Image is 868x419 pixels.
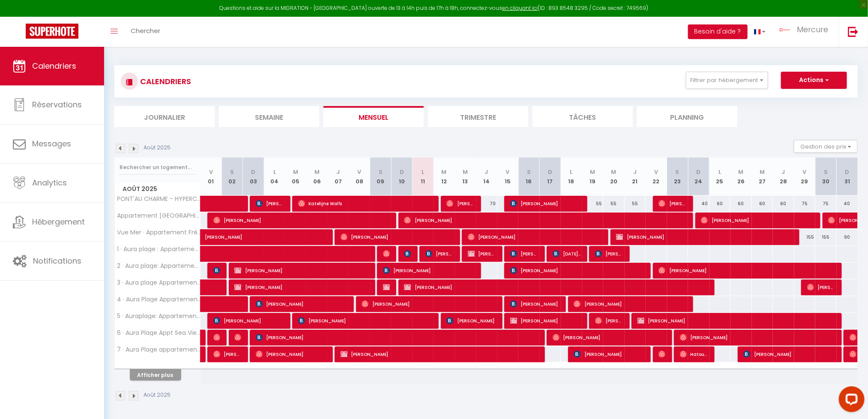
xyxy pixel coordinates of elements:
[383,279,390,295] span: [PERSON_NAME]
[506,168,510,176] abbr: V
[144,144,171,152] p: Août 2025
[510,246,539,262] span: [PERSON_NAME]
[131,26,160,35] span: Chercher
[328,158,349,196] th: 07
[510,262,646,279] span: [PERSON_NAME]
[824,168,828,176] abbr: S
[561,158,582,196] th: 18
[497,158,519,196] th: 15
[739,168,744,176] abbr: M
[646,158,667,196] th: 22
[306,158,328,196] th: 06
[298,195,434,212] span: Katelijne Wolfs
[115,183,200,195] span: Août 2025
[413,158,434,196] th: 11
[730,196,752,212] div: 60
[114,106,215,127] li: Journalier
[221,158,243,196] th: 02
[485,168,488,176] abbr: J
[256,195,284,212] span: [PERSON_NAME]
[341,346,541,362] span: [PERSON_NAME]
[213,329,221,346] span: [PERSON_NAME]
[476,158,497,196] th: 14
[658,346,666,362] span: [PERSON_NAME]
[752,196,773,212] div: 60
[383,246,390,262] span: [PERSON_NAME]
[264,158,285,196] th: 04
[341,229,455,245] span: [PERSON_NAME]
[845,168,850,176] abbr: D
[455,158,476,196] th: 13
[428,106,528,127] li: Trimestre
[680,346,709,362] span: Hatouma Toure
[468,246,497,262] span: [PERSON_NAME]
[633,168,637,176] abbr: J
[503,4,538,12] a: en cliquant ici
[582,196,604,212] div: 55
[130,369,181,381] button: Afficher plus
[243,158,264,196] th: 03
[625,196,646,212] div: 55
[701,212,815,228] span: [PERSON_NAME]
[463,168,468,176] abbr: M
[298,313,434,329] span: [PERSON_NAME]
[425,246,454,262] span: [PERSON_NAME]
[688,158,709,196] th: 24
[201,229,222,246] a: [PERSON_NAME]
[794,158,816,196] th: 29
[743,346,836,362] span: [PERSON_NAME]
[574,346,645,362] span: [PERSON_NAME]
[667,158,688,196] th: 23
[434,158,455,196] th: 12
[404,246,411,262] span: [PERSON_NAME]
[658,195,687,212] span: [PERSON_NAME]
[370,158,392,196] th: 09
[654,168,658,176] abbr: V
[760,168,765,176] abbr: M
[658,262,837,279] span: [PERSON_NAME]
[32,138,71,149] span: Messages
[256,346,327,362] span: [PERSON_NAME]
[379,168,383,176] abbr: S
[116,279,202,286] span: 3 · Aura plage Appartement Aura Blue
[752,158,773,196] th: 27
[234,262,370,279] span: [PERSON_NAME]
[553,246,581,262] span: [DATE][PERSON_NAME]
[201,330,205,346] a: [PERSON_NAME]
[219,106,319,127] li: Semaine
[553,329,667,346] span: [PERSON_NAME]
[213,313,285,329] span: [PERSON_NAME]
[323,106,424,127] li: Mensuel
[476,196,497,212] div: 70
[391,158,413,196] th: 10
[314,168,320,176] abbr: M
[116,296,202,303] span: 4 · Aura Plage Appartement Aura
[570,168,573,176] abbr: L
[442,168,447,176] abbr: M
[709,196,731,212] div: 60
[676,168,679,176] abbr: S
[807,279,836,295] span: [PERSON_NAME]
[803,168,807,176] abbr: V
[116,346,202,353] span: 7 · Aura Plage appartement neuf: Liberty
[688,196,709,212] div: 40
[781,72,847,89] button: Actions
[116,246,202,252] span: 1 · Aura plage : Appartement neuf : SUN
[548,168,552,176] abbr: D
[837,158,858,196] th: 31
[32,216,85,227] span: Hébergement
[230,168,234,176] abbr: S
[362,296,497,312] span: [PERSON_NAME]
[688,24,748,39] button: Besoin d'aide ?
[680,329,837,346] span: [PERSON_NAME]
[404,279,711,295] span: [PERSON_NAME]
[144,391,171,399] p: Août 2025
[32,61,76,71] span: Calendriers
[234,329,242,346] span: [PERSON_NAME]
[213,262,221,279] span: [PERSON_NAME]
[116,313,202,319] span: 5 · Auraplage: Appartement: Sundream
[638,313,838,329] span: [PERSON_NAME]
[582,158,604,196] th: 19
[256,296,349,312] span: [PERSON_NAME]
[625,158,646,196] th: 21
